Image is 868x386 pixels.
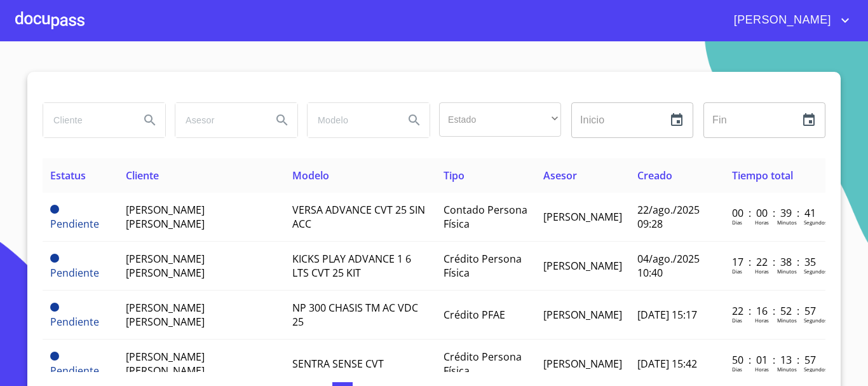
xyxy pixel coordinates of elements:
[135,105,165,135] button: Search
[732,219,742,226] p: Dias
[755,366,769,373] p: Horas
[43,103,130,137] input: search
[292,252,411,280] span: KICKS PLAY ADVANCE 1 6 LTS CVT 25 KIT
[732,304,818,318] p: 22 : 16 : 52 : 57
[777,366,797,373] p: Minutos
[50,352,59,361] span: Pendiente
[292,301,418,329] span: NP 300 CHASIS TM AC VDC 25
[308,103,394,137] input: search
[755,268,769,275] p: Horas
[267,105,297,135] button: Search
[804,219,827,226] p: Segundos
[724,10,853,31] button: account of current user
[755,219,769,226] p: Horas
[444,169,465,183] span: Tipo
[777,268,797,275] p: Minutos
[543,308,622,322] span: [PERSON_NAME]
[543,357,622,371] span: [PERSON_NAME]
[732,353,818,367] p: 50 : 01 : 13 : 57
[732,169,793,183] span: Tiempo total
[444,350,522,378] span: Crédito Persona Física
[804,366,827,373] p: Segundos
[732,317,742,324] p: Dias
[637,169,672,183] span: Creado
[732,255,818,269] p: 17 : 22 : 38 : 35
[543,169,577,183] span: Asesor
[292,357,384,371] span: SENTRA SENSE CVT
[50,169,86,183] span: Estatus
[399,105,430,135] button: Search
[50,254,59,263] span: Pendiente
[732,268,742,275] p: Dias
[777,317,797,324] p: Minutos
[50,315,99,329] span: Pendiente
[732,366,742,373] p: Dias
[724,10,837,31] span: [PERSON_NAME]
[804,268,827,275] p: Segundos
[732,206,818,220] p: 00 : 00 : 39 : 41
[50,205,59,214] span: Pendiente
[543,210,622,224] span: [PERSON_NAME]
[126,169,159,183] span: Cliente
[126,252,205,280] span: [PERSON_NAME] [PERSON_NAME]
[50,303,59,312] span: Pendiente
[637,252,700,280] span: 04/ago./2025 10:40
[804,317,827,324] p: Segundos
[126,350,205,378] span: [PERSON_NAME] [PERSON_NAME]
[637,308,697,322] span: [DATE] 15:17
[439,102,561,137] div: ​
[444,203,527,231] span: Contado Persona Física
[175,103,262,137] input: search
[444,252,522,280] span: Crédito Persona Física
[126,301,205,329] span: [PERSON_NAME] [PERSON_NAME]
[292,203,425,231] span: VERSA ADVANCE CVT 25 SIN ACC
[637,203,700,231] span: 22/ago./2025 09:28
[50,266,99,280] span: Pendiente
[292,169,329,183] span: Modelo
[637,357,697,371] span: [DATE] 15:42
[444,308,505,322] span: Crédito PFAE
[126,203,205,231] span: [PERSON_NAME] [PERSON_NAME]
[755,317,769,324] p: Horas
[543,259,622,273] span: [PERSON_NAME]
[50,364,99,378] span: Pendiente
[50,217,99,231] span: Pendiente
[777,219,797,226] p: Minutos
